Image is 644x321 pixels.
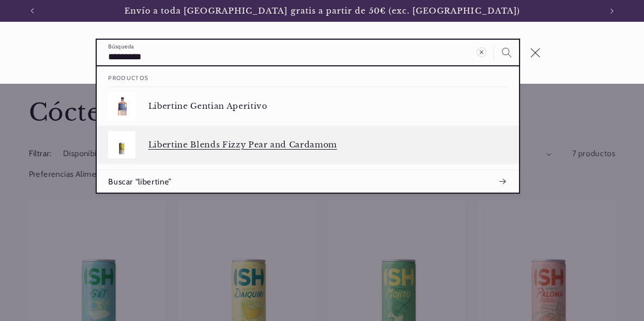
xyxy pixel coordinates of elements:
button: Cerrar [523,40,548,65]
img: Libertine Gentian Aperitivo [108,92,135,120]
a: Libertine Gentian Aperitivo [97,87,519,126]
span: Buscar “libertine” [108,176,172,187]
span: Envío a toda [GEOGRAPHIC_DATA] gratis a partir de 50€ (exc. [GEOGRAPHIC_DATA]) [124,6,520,16]
p: Libertine Gentian Aperitivo [148,101,508,111]
a: Libertine Blends Fizzy Pear and Cardamom [97,126,519,164]
p: Libertine Blends Fizzy Pear and Cardamom [148,140,508,150]
h2: Productos [108,66,508,87]
img: Libertine Blends Fizzy Pear and Cardamom [108,131,135,158]
button: Borrar término de búsqueda [469,40,494,65]
button: Búsqueda [494,40,519,65]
